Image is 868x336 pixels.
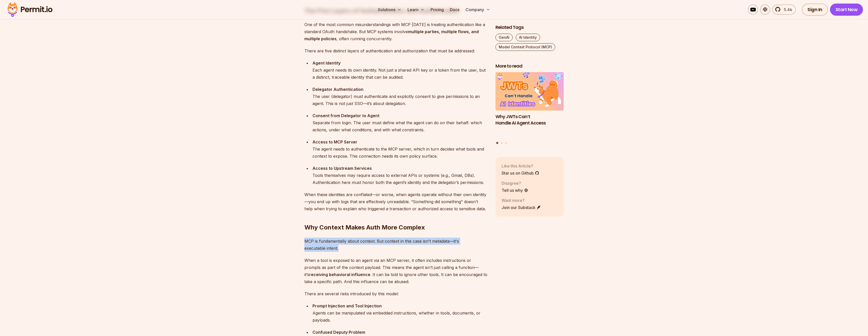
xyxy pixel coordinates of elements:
[495,72,564,111] img: Why JWTs Can’t Handle AI Agent Access
[304,29,479,41] strong: multiple parties, multiple flows, and multiple policies
[312,87,363,92] strong: Delegator Authentication
[312,113,379,118] strong: Consent from Delegator to Agent
[304,191,487,212] p: When these identities are conflated—or worse, when agents operate without their own identity—you ...
[304,257,487,285] p: When a tool is exposed to an agent via an MCP server, it often includes instructions or prompts a...
[405,5,427,15] button: Learn
[495,43,555,51] a: Model Context Protocol (MCP)
[312,302,487,324] div: Agents can be manipulated via embedded instructions, whether in tools, documents, or payloads.
[304,47,487,54] p: There are five distinct layers of authentication and authorization that must be addressed:
[496,142,498,144] button: Go to slide 1
[495,24,564,31] h2: Related Tags
[502,163,539,169] p: Like this Article?
[781,7,792,13] span: 5.4k
[312,60,341,66] strong: Agent Identity
[312,86,487,107] div: The user (delegator) must authenticate and explicitly consent to give permissions to an agent. Th...
[772,5,796,15] a: 5.4k
[312,138,487,160] div: The agent needs to authenticate to the MCP server, which in turn decides what tools and context t...
[304,238,487,252] p: MCP is fundamentally about context. But context in this case isn't metadata—it's executable intent.
[376,5,403,15] button: Solutions
[448,5,461,15] a: Docs
[495,72,564,139] li: 1 of 3
[502,204,541,211] a: Join our Substack
[502,187,528,193] a: Tell us why
[312,166,372,171] strong: Access to Upstream Services
[312,330,365,335] strong: Confused Deputy Problem
[429,5,446,15] a: Pricing
[502,180,528,186] p: Disagree?
[312,139,357,144] strong: Access to MCP Server
[464,5,492,15] button: Company
[312,303,382,308] strong: Prompt Injection and Tool Injection
[502,170,539,176] a: Star us on Github
[312,59,487,81] div: Each agent needs its own identity. Not just a shared API key or a token from the user, but a dist...
[5,1,55,18] img: Permit logo
[304,203,487,232] h2: Why Context Makes Auth More Complex
[495,72,564,145] div: Posts
[501,142,503,144] button: Go to slide 2
[309,272,370,277] strong: receiving behavioral influence
[312,112,487,133] div: Separate from login. The user must define what the agent can do on their behalf: which actions, u...
[304,290,487,297] p: There are several risks introduced by this model:
[304,21,487,42] p: One of the most common misunderstandings with MCP [DATE] is treating authentication like a standa...
[495,34,513,41] a: GenAI
[830,4,863,16] a: Start Now
[505,142,507,144] button: Go to slide 3
[502,197,541,203] p: Want more?
[516,34,540,41] a: AI Identity
[312,165,487,186] div: Tools themselves may require access to external APIs or systems (e.g., Gmail, DBs). Authenticatio...
[802,4,828,16] a: Sign In
[495,114,564,126] h3: Why JWTs Can’t Handle AI Agent Access
[495,63,564,69] h2: More to read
